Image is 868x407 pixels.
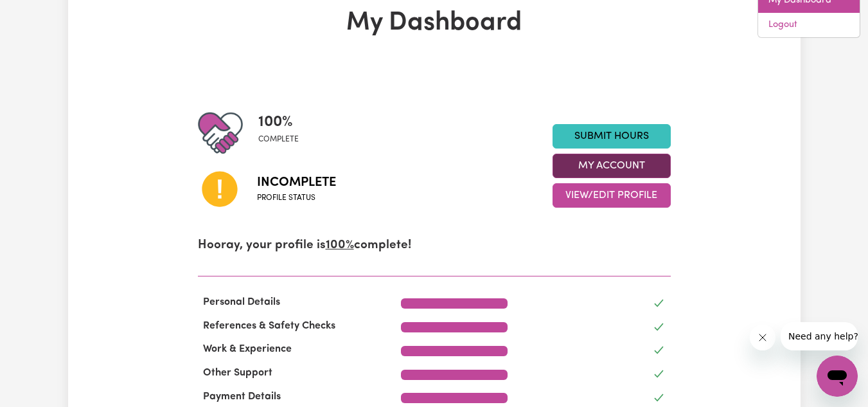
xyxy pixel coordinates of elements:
a: Submit Hours [553,124,671,149]
span: Payment Details [198,392,286,402]
h1: My Dashboard [198,8,671,39]
span: Incomplete [257,173,336,192]
iframe: Button to launch messaging window [817,356,858,397]
span: Need any help? [8,9,78,19]
p: Hooray, your profile is complete! [198,237,671,255]
a: Logout [758,13,860,37]
button: View/Edit Profile [553,183,671,208]
span: Other Support [198,368,278,378]
div: Profile completeness: 100% [258,111,309,156]
u: 100% [326,239,354,251]
span: Personal Details [198,297,285,307]
button: My Account [553,154,671,178]
span: References & Safety Checks [198,321,341,331]
iframe: Close message [750,325,775,350]
iframe: Message from company [781,322,858,350]
span: complete [258,134,299,145]
span: 100 % [258,111,299,134]
span: Profile status [257,192,336,204]
span: Work & Experience [198,344,297,354]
